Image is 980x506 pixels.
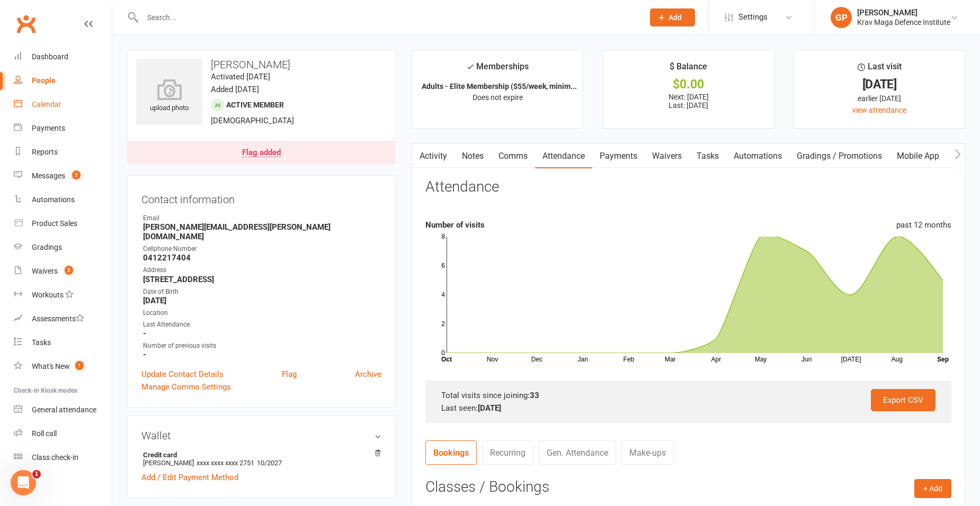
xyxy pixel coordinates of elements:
a: Gradings [14,236,112,259]
div: Dashboard [32,52,68,61]
a: Automations [14,188,112,212]
div: Last seen: [441,402,936,414]
a: Calendar [14,93,112,116]
button: + Add [914,479,951,498]
a: Clubworx [13,11,39,37]
a: Automations [726,144,789,168]
a: Reports [14,140,112,164]
button: Add [650,8,695,26]
div: Roll call [32,429,57,438]
strong: [PERSON_NAME][EMAIL_ADDRESS][PERSON_NAME][DOMAIN_NAME] [143,222,381,241]
a: Export CSV [871,389,936,411]
a: Make-ups [621,440,674,465]
a: Tasks [689,144,726,168]
strong: 33 [530,391,539,400]
p: Next: [DATE] Last: [DATE] [613,93,764,110]
a: People [14,69,112,93]
a: Update Contact Details [141,368,224,381]
span: 1 [75,361,84,370]
div: Krav Maga Defence Institute [857,17,950,27]
a: Gen. Attendance [539,440,616,465]
div: Email [143,213,381,223]
span: Settings [738,5,768,29]
a: Activity [412,144,455,168]
a: Comms [491,144,535,168]
a: General attendance kiosk mode [14,398,112,422]
div: What's New [32,362,70,371]
a: Roll call [14,422,112,446]
a: Notes [455,144,491,168]
a: Product Sales [14,212,112,236]
time: Activated [DATE] [211,72,270,82]
a: Mobile App [889,144,947,168]
span: 2 [65,266,73,275]
div: GP [831,7,852,28]
div: Tasks [32,338,51,347]
a: view attendance [852,106,906,114]
div: [DATE] [804,79,955,90]
h3: Contact information [141,189,381,205]
strong: 0412217404 [143,253,381,263]
div: Payments [32,124,65,132]
span: Active member [226,101,284,109]
strong: Credit card [143,451,376,459]
a: Bookings [425,440,477,465]
li: [PERSON_NAME] [141,449,381,468]
strong: [STREET_ADDRESS] [143,275,381,284]
strong: Adults - Elite Membership ($55/week, minim... [422,82,577,91]
div: Class check-in [32,453,78,462]
a: Assessments [14,307,112,331]
div: Assessments [32,314,84,323]
div: Product Sales [32,219,77,228]
div: Location [143,308,381,318]
iframe: Intercom live chat [11,470,36,495]
div: [PERSON_NAME] [857,8,950,17]
div: General attendance [32,405,96,414]
div: $ Balance [670,60,707,79]
input: Search... [139,10,636,25]
div: Gradings [32,243,62,251]
div: earlier [DATE] [804,93,955,104]
div: Date of Birth [143,287,381,297]
div: Automations [32,195,75,204]
a: What's New1 [14,355,112,378]
span: 1 [32,470,41,478]
div: People [32,76,56,85]
span: [DEMOGRAPHIC_DATA] [211,116,294,125]
strong: - [143,350,381,359]
a: Workouts [14,283,112,307]
span: xxxx xxxx xxxx 2751 [197,459,254,467]
div: Messages [32,171,65,180]
a: Dashboard [14,45,112,69]
h3: Attendance [425,179,499,195]
strong: Number of visits [425,220,485,230]
a: Payments [592,144,645,168]
div: Cellphone Number [143,244,381,254]
a: Add / Edit Payment Method [141,471,238,484]
div: $0.00 [613,79,764,90]
a: Waivers [645,144,689,168]
strong: [DATE] [143,296,381,305]
div: Waivers [32,267,58,275]
strong: [DATE] [478,403,501,413]
a: Attendance [535,144,592,168]
span: 2 [72,170,81,179]
span: Does not expire [473,93,523,102]
a: Manage Comms Settings [141,381,231,393]
div: Memberships [467,60,529,79]
div: Flag added [242,149,281,157]
a: Flag [282,368,297,381]
div: past 12 months [896,219,951,231]
div: Workouts [32,291,64,299]
h3: Wallet [141,430,381,441]
a: Waivers 2 [14,259,112,283]
time: Added [DATE] [211,85,259,94]
a: Recurring [482,440,533,465]
a: Archive [355,368,381,381]
div: upload photo [136,79,202,114]
h3: [PERSON_NAME] [136,59,387,70]
h3: Classes / Bookings [425,479,951,495]
div: Calendar [32,100,61,109]
span: Add [669,13,682,22]
div: Number of previous visits [143,341,381,351]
